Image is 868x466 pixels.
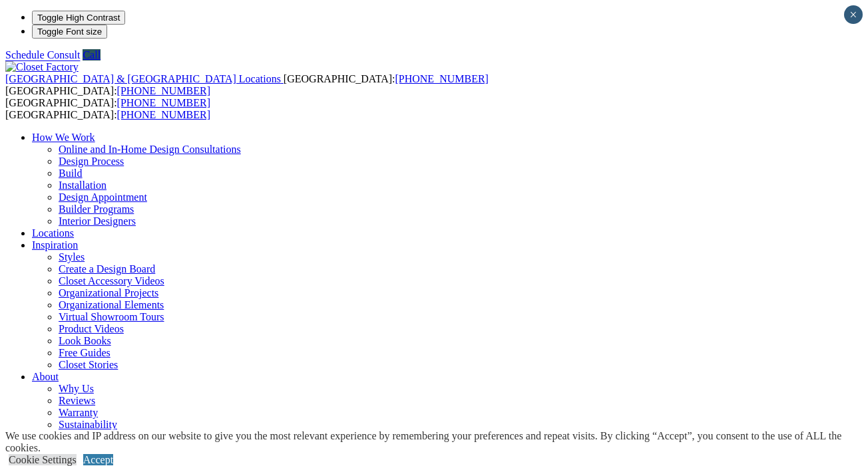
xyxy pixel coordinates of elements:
[59,168,83,179] a: Build
[117,97,210,108] a: [PHONE_NUMBER]
[5,430,868,454] div: We use cookies and IP address on our website to give you the most relevant experience by remember...
[59,419,117,430] a: Sustainability
[32,25,107,39] button: Toggle Font size
[5,61,79,73] img: Closet Factory
[59,275,164,287] a: Closet Accessory Videos
[59,251,85,263] a: Styles
[59,215,136,227] a: Interior Designers
[59,287,158,298] a: Organizational Projects
[5,73,281,84] span: [GEOGRAPHIC_DATA] & [GEOGRAPHIC_DATA] Locations
[32,132,95,143] a: How We Work
[5,49,80,60] a: Schedule Consult
[83,49,101,60] a: Call
[117,109,210,120] a: [PHONE_NUMBER]
[59,203,134,215] a: Builder Programs
[844,5,863,24] button: Close
[59,191,147,203] a: Design Appointment
[32,227,74,239] a: Locations
[32,371,59,382] a: About
[5,73,284,84] a: [GEOGRAPHIC_DATA] & [GEOGRAPHIC_DATA] Locations
[59,347,110,358] a: Free Guides
[59,395,95,406] a: Reviews
[59,144,241,155] a: Online and In-Home Design Consultations
[9,454,77,465] a: Cookie Settings
[32,239,78,251] a: Inspiration
[59,179,107,191] a: Installation
[5,73,489,96] span: [GEOGRAPHIC_DATA]: [GEOGRAPHIC_DATA]:
[117,85,210,96] a: [PHONE_NUMBER]
[59,311,164,322] a: Virtual Showroom Tours
[59,323,124,334] a: Product Videos
[395,73,488,84] a: [PHONE_NUMBER]
[5,97,210,120] span: [GEOGRAPHIC_DATA]: [GEOGRAPHIC_DATA]:
[59,407,98,418] a: Warranty
[37,13,120,23] span: Toggle High Contrast
[59,156,124,167] a: Design Process
[59,335,111,346] a: Look Books
[59,383,94,394] a: Why Us
[59,299,164,310] a: Organizational Elements
[83,454,113,465] a: Accept
[32,11,125,25] button: Toggle High Contrast
[37,27,102,37] span: Toggle Font size
[59,359,118,370] a: Closet Stories
[59,263,155,275] a: Create a Design Board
